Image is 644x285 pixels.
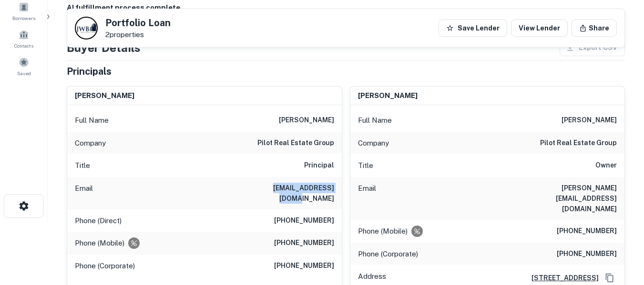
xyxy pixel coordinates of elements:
p: Phone (Corporate) [75,260,135,272]
p: Company [75,138,106,149]
h5: Principals [67,64,112,79]
h6: [PERSON_NAME][EMAIL_ADDRESS][DOMAIN_NAME] [502,183,617,214]
span: Contacts [14,42,33,49]
p: Phone (Corporate) [358,248,418,260]
h5: Portfolio Loan [105,18,171,28]
p: Address [358,271,386,285]
p: Company [358,138,389,149]
button: Save Lender [439,20,507,37]
a: [STREET_ADDRESS] [524,273,599,283]
p: Title [75,160,90,171]
p: Phone (Direct) [75,215,122,226]
p: Email [358,183,376,214]
h6: [PERSON_NAME] [562,115,617,126]
h6: [PHONE_NUMBER] [274,237,334,249]
p: Email [75,183,93,204]
h6: [PHONE_NUMBER] [274,215,334,226]
a: View Lender [511,20,568,37]
a: Saved [3,53,45,79]
span: Saved [17,69,31,77]
p: Phone (Mobile) [358,226,408,237]
button: Share [572,20,617,37]
h6: [EMAIL_ADDRESS][DOMAIN_NAME] [220,183,334,204]
a: Contacts [3,26,45,51]
p: Title [358,160,373,171]
button: Copy Address [603,271,617,285]
h6: Principal [304,160,334,171]
h6: [PERSON_NAME] [75,90,134,101]
div: Requests to not be contacted at this number [128,237,140,249]
h6: AI fulfillment process complete. [67,2,625,13]
p: Phone (Mobile) [75,237,124,249]
h6: Owner [595,160,617,171]
p: 2 properties [105,30,171,39]
h6: [PERSON_NAME] [358,90,418,101]
div: Requests to not be contacted at this number [411,226,423,237]
h6: pilot real estate group [540,138,617,149]
h6: [PERSON_NAME] [279,115,334,126]
p: Full Name [358,115,392,126]
h6: pilot real estate group [257,138,334,149]
h6: [PHONE_NUMBER] [557,226,617,237]
span: Borrowers [12,14,35,22]
iframe: Chat Widget [596,209,644,255]
p: Full Name [75,115,109,126]
h6: [PHONE_NUMBER] [557,248,617,260]
h6: [PHONE_NUMBER] [274,260,334,272]
div: Sending borrower request to AI... [55,17,127,31]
